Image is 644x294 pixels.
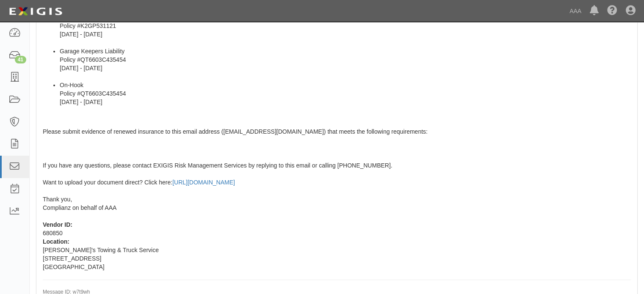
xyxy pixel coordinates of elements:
[172,179,235,186] a: [URL][DOMAIN_NAME]
[6,4,65,19] img: logo-5460c22ac91f19d4615b14bd174203de0afe785f0fc80cf4dbbc73dc1793850b.png
[60,47,631,81] li: Garage Keepers Liability Policy #QT6603C435454 [DATE] - [DATE]
[43,221,72,228] b: Vendor ID:
[60,13,631,47] li: Commercial General Liability / Garage Liability Policy #K2GP531121 [DATE] - [DATE]
[43,238,69,245] b: Location:
[60,81,631,106] li: On-Hook Policy #QT6603C435454 [DATE] - [DATE]
[607,6,617,16] i: Help Center - Complianz
[565,3,586,19] a: AAA
[15,56,26,63] div: 41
